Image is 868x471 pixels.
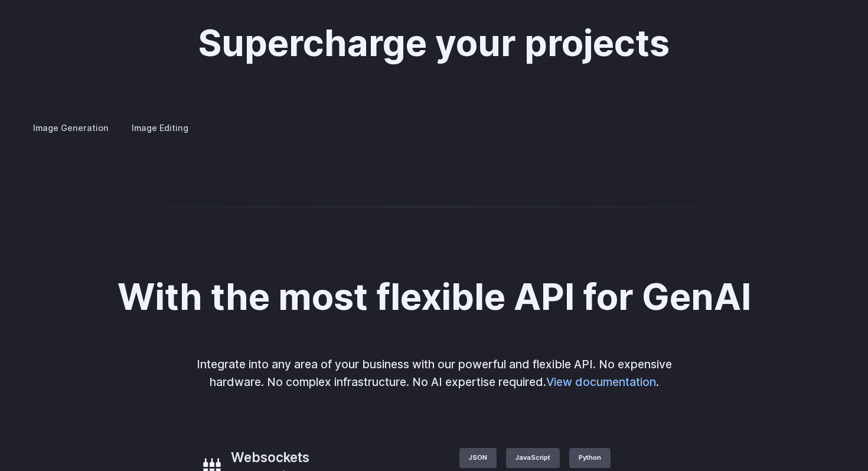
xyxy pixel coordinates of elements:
img: website_grey.svg [19,31,28,40]
h2: With the most flexible API for GenAI [118,277,751,318]
div: Keywords by Traffic [130,70,199,77]
label: Python [569,448,611,468]
p: Integrate into any area of your business with our powerful and flexible API. No expensive hardwar... [188,355,680,391]
div: v 4.0.25 [33,19,58,28]
label: Image Editing [122,117,198,138]
img: tab_domain_overview_orange.svg [32,68,41,78]
div: Domain Overview [45,70,106,77]
label: Image Generation [23,117,119,138]
img: tab_keywords_by_traffic_grey.svg [118,68,127,78]
label: JavaScript [506,448,560,468]
h2: Supercharge your projects [198,24,670,64]
img: logo_orange.svg [19,19,28,28]
a: View documentation [546,375,656,389]
label: JSON [459,448,497,468]
div: Domain: [URL] [31,31,84,40]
